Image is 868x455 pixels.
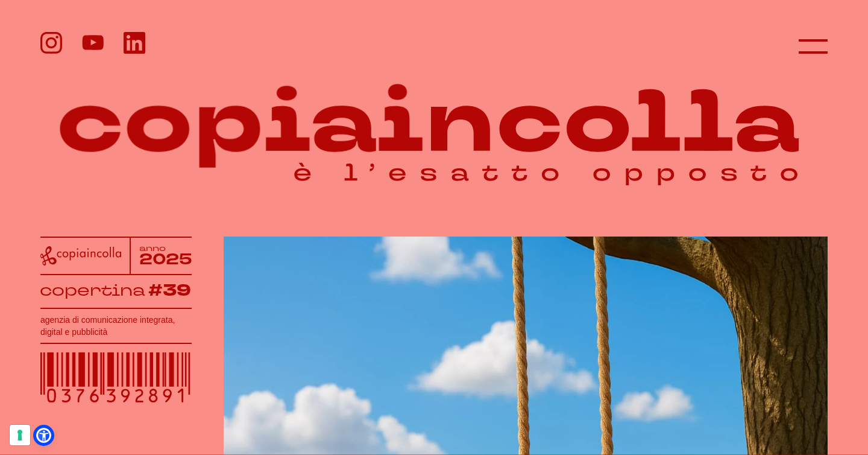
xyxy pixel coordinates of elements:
[139,243,166,253] tspan: anno
[139,249,192,270] tspan: 2025
[148,279,191,302] tspan: #39
[40,314,192,338] h1: agenzia di comunicazione integrata, digital e pubblicità
[40,279,145,301] tspan: copertina
[10,425,30,445] button: Le tue preferenze relative al consenso per le tecnologie di tracciamento
[36,428,51,443] a: Open Accessibility Menu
